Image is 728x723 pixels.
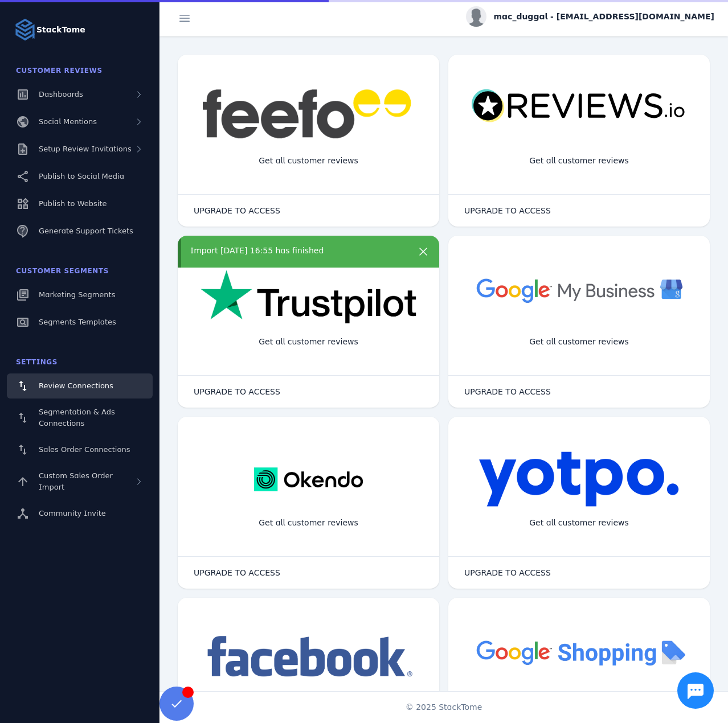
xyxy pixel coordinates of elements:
[182,199,292,222] button: UPGRADE TO ACCESS
[7,501,153,526] a: Community Invite
[39,290,115,299] span: Marketing Segments
[7,373,153,399] a: Review Connections
[201,632,416,683] img: facebook.png
[7,282,153,307] a: Marketing Segments
[471,270,687,310] img: googlebusiness.png
[493,11,714,23] span: mac_duggal - [EMAIL_ADDRESS][DOMAIN_NAME]
[39,318,116,326] span: Segments Templates
[16,358,58,366] span: Settings
[39,172,124,180] span: Publish to Social Media
[194,388,280,396] span: UPGRADE TO ACCESS
[7,219,153,244] a: Generate Support Tickets
[194,569,280,577] span: UPGRADE TO ACCESS
[7,164,153,189] a: Publish to Social Media
[250,327,367,357] div: Get all customer reviews
[39,90,83,98] span: Dashboards
[520,146,638,176] div: Get all customer reviews
[478,451,680,508] img: yotpo.png
[201,89,416,139] img: feefo.png
[16,67,103,75] span: Customer Reviews
[7,401,153,435] a: Segmentation & Ads Connections
[39,199,107,208] span: Publish to Website
[464,569,551,577] span: UPGRADE TO ACCESS
[250,508,367,538] div: Get all customer reviews
[466,6,486,27] img: profile.jpg
[406,701,482,713] span: © 2025 StackTome
[7,191,153,216] a: Publish to Website
[471,89,687,124] img: reviewsio.svg
[250,146,367,176] div: Get all customer reviews
[14,18,36,41] img: Logo image
[7,437,153,462] a: Sales Order Connections
[453,199,562,222] button: UPGRADE TO ACCESS
[201,270,416,326] img: trustpilot.png
[466,6,714,27] button: mac_duggal - [EMAIL_ADDRESS][DOMAIN_NAME]
[412,245,435,268] button: more
[182,380,292,403] button: UPGRADE TO ACCESS
[471,632,687,672] img: googleshopping.png
[39,408,115,428] span: Segmentation & Ads Connections
[39,227,133,235] span: Generate Support Tickets
[512,689,646,719] div: Import Products from Google
[520,508,638,538] div: Get all customer reviews
[464,207,551,215] span: UPGRADE TO ACCESS
[16,267,109,275] span: Customer Segments
[464,388,551,396] span: UPGRADE TO ACCESS
[39,509,106,517] span: Community Invite
[520,327,638,357] div: Get all customer reviews
[39,381,113,390] span: Review Connections
[194,207,280,215] span: UPGRADE TO ACCESS
[182,561,292,584] button: UPGRADE TO ACCESS
[36,24,85,36] strong: StackTome
[254,451,363,508] img: okendo.webp
[39,117,97,126] span: Social Mentions
[39,445,130,454] span: Sales Order Connections
[7,310,153,335] a: Segments Templates
[453,561,562,584] button: UPGRADE TO ACCESS
[39,471,113,491] span: Custom Sales Order Import
[190,245,406,257] div: Import [DATE] 16:55 has finished
[453,380,562,403] button: UPGRADE TO ACCESS
[39,145,132,153] span: Setup Review Invitations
